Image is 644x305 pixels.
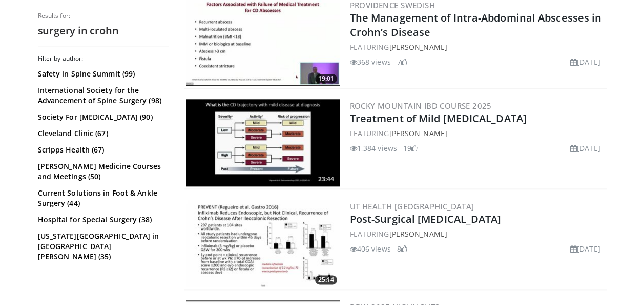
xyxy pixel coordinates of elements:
[397,243,407,254] li: 8
[397,56,407,67] li: 7
[570,56,600,67] li: [DATE]
[389,42,447,52] a: [PERSON_NAME]
[350,11,602,39] a: The Management of Intra-Abdominal Abscesses in Crohn’s Disease
[350,228,605,239] div: FEATURING
[38,128,166,139] a: Cleveland Clinic (67)
[350,101,492,111] a: Rocky Mountain IBD Course 2025
[38,145,166,155] a: Scripps Health (67)
[38,12,169,20] p: Results for:
[350,111,527,125] a: Treatment of Mild [MEDICAL_DATA]
[315,275,337,284] span: 25:14
[38,188,166,208] a: Current Solutions in Foot & Ankle Surgery (44)
[38,231,166,262] a: [US_STATE][GEOGRAPHIC_DATA] in [GEOGRAPHIC_DATA][PERSON_NAME] (35)
[38,161,166,182] a: [PERSON_NAME] Medicine Courses and Meetings (50)
[350,42,605,52] div: FEATURING
[403,143,418,154] li: 19
[186,99,340,186] a: 23:44
[38,215,166,225] a: Hospital for Special Surgery (38)
[38,112,166,122] a: Society For [MEDICAL_DATA] (90)
[350,243,391,254] li: 406 views
[315,175,337,184] span: 23:44
[315,74,337,83] span: 19:01
[186,200,340,287] a: 25:14
[570,243,600,254] li: [DATE]
[389,128,447,138] a: [PERSON_NAME]
[350,56,391,67] li: 368 views
[389,229,447,239] a: [PERSON_NAME]
[350,143,397,154] li: 1,384 views
[350,201,474,212] a: UT Health [GEOGRAPHIC_DATA]
[38,85,166,106] a: International Society for the Advancement of Spine Surgery (98)
[38,24,169,37] h2: surgery in crohn
[38,54,169,63] h3: Filter by author:
[186,200,340,287] img: 51c287f5-116d-44ab-852d-47d86c1be7f3.300x170_q85_crop-smart_upscale.jpg
[570,143,600,154] li: [DATE]
[350,128,605,139] div: FEATURING
[38,69,166,79] a: Safety in Spine Summit (99)
[350,212,502,226] a: Post-Surgical [MEDICAL_DATA]
[186,99,340,186] img: fdda5ea2-c176-4726-9fa9-76914898d0e2.300x170_q85_crop-smart_upscale.jpg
